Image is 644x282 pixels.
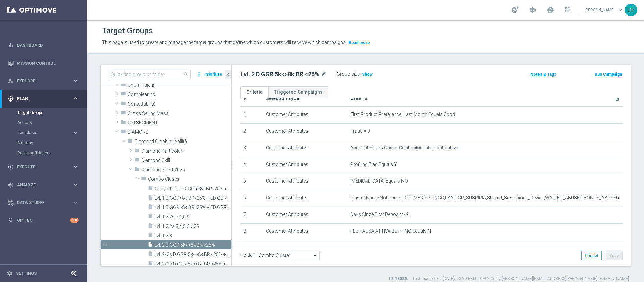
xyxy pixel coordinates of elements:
div: Execute [8,164,72,170]
span: Lvl. 1,2,2s,3,4,5,6 U25 [155,224,231,229]
span: Fraud = 0 [350,128,370,134]
td: Customer Attributes [263,173,347,190]
i: insert_drive_file [148,232,153,240]
i: chevron_left [225,72,231,78]
a: Actions [17,120,70,125]
span: search [183,72,189,77]
i: settings [7,270,13,276]
span: DIAMOND [128,129,231,135]
div: Mission Control [8,54,79,72]
span: Combo Cluster [148,176,231,182]
div: Explore [8,78,72,84]
div: Optibot [8,211,79,229]
div: Templates [17,128,87,138]
div: Templates [18,131,72,135]
input: Quick find group or folder [109,70,191,79]
span: Analyze [17,183,72,187]
i: folder [121,100,126,108]
h1: Target Groups [102,26,153,36]
span: FLG PAUSA ATTIVA BETTING Equals N [350,228,431,234]
td: Customer Attributes [263,123,347,140]
div: Templates keyboard_arrow_right [17,130,79,135]
div: lightbulb Optibot +10 [7,218,79,223]
button: Run Campaign [594,71,623,78]
div: Target Groups [17,108,87,118]
span: Templates [18,131,66,135]
div: Plan [8,96,72,102]
button: Prioritize [203,70,223,79]
td: Customer Attributes [263,224,347,240]
i: insert_drive_file [148,195,153,202]
button: Data Studio keyboard_arrow_right [7,200,79,205]
div: Streams [17,138,87,148]
label: ID: 18086 [389,276,407,282]
label: Folder [240,252,254,258]
i: folder [121,110,126,118]
div: Data Studio [8,200,72,206]
span: Criteria [350,96,367,101]
span: Diamond Sport 2025 [141,167,231,173]
a: Streams [17,140,70,146]
i: more_vert [196,70,202,79]
td: 4 [240,157,263,173]
i: mode_edit [321,70,327,78]
span: Lvl. 1 D GGR&gt;8k BR&lt;25% &#x2B; ED GGR&gt;3k BR&lt;20% [155,195,231,201]
span: Profiling Flag Equals Y [350,162,397,167]
button: equalizer Dashboard [7,43,79,48]
span: [MEDICAL_DATA] Equals NO [350,178,408,184]
div: Analyze [8,182,72,188]
span: Compleanno [128,92,231,97]
span: keyboard_arrow_down [616,6,624,14]
div: Actions [17,118,87,128]
span: Account Status One of Conto bloccato,Conto attivo [350,145,459,151]
button: chevron_left [225,70,231,79]
a: Triggered Campaigns [268,86,328,98]
label: : [360,71,361,77]
i: keyboard_arrow_right [72,164,79,170]
span: Data Studio [17,201,72,205]
span: Execute [17,165,72,169]
span: Lvl. 1 D GGR&gt;8k BR&lt;25% &#x2B; ED GGR&gt;3k BR&lt;20% U25 [155,205,231,210]
td: Customer Attributes [263,240,347,257]
button: track_changes Analyze keyboard_arrow_right [7,182,79,188]
td: 7 [240,207,263,224]
label: Last modified on [DATE] at 3:29 PM UTC+02:00 by [PERSON_NAME][EMAIL_ADDRESS][PERSON_NAME][DOMAIN_... [413,276,629,282]
a: Target Groups [17,110,70,115]
i: folder [134,148,140,155]
button: Save [606,251,623,260]
a: [PERSON_NAME]keyboard_arrow_down [584,5,625,15]
span: Diamond Skill [141,158,231,163]
a: Settings [16,271,37,275]
i: track_changes [8,182,14,188]
td: 8 [240,224,263,240]
i: insert_drive_file [148,242,153,249]
i: folder [121,129,126,136]
span: Copy of Lvl. 1 D GGR&gt;8k BR&lt;25% &#x2B; ED GGR&gt;3k BR&lt;20% [155,186,231,192]
i: insert_drive_file [148,204,153,212]
td: 6 [240,190,263,207]
i: delete_forever [614,96,620,102]
span: Diamond Giochi di Abilit&#xE0; [135,139,231,145]
button: Mission Control [7,61,79,66]
span: First Product Preference, Last Month Equals Sport [350,112,455,117]
i: keyboard_arrow_right [72,95,79,102]
i: keyboard_arrow_right [72,182,79,188]
span: Monetary Satisfaction Index, Last Month < 100% [350,245,451,251]
i: equalizer [8,42,14,48]
div: person_search Explore keyboard_arrow_right [7,78,79,84]
span: Lvl. 1,2,2s,3,4,5,6 [155,214,231,220]
span: Explore [17,79,72,83]
h2: Lvl. 2 D GGR 5k<>8k BR <25% [240,70,319,78]
i: folder [141,176,146,184]
td: Customer Attributes [263,107,347,123]
a: Dashboard [17,36,79,54]
td: Customer Attributes [263,157,347,173]
i: person_search [8,78,14,84]
div: +10 [70,218,79,223]
span: Lvl. 1,2,3 [155,233,231,239]
span: This page is used to create and manage the target groups that define which customers will receive... [102,40,347,45]
td: 1 [240,107,263,123]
